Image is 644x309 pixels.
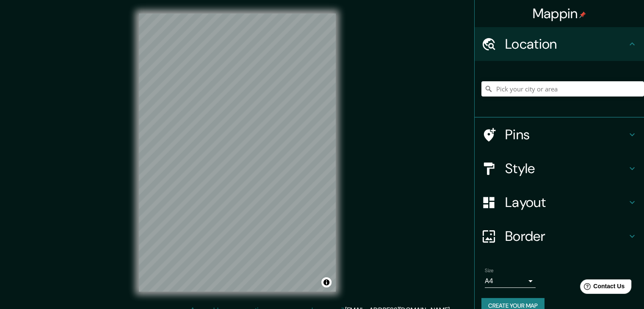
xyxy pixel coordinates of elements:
h4: Border [505,228,627,245]
h4: Location [505,36,627,52]
div: A4 [485,274,536,288]
h4: Pins [505,126,627,143]
button: Toggle attribution [321,277,332,287]
h4: Mappin [533,5,586,22]
canvas: Map [139,14,336,292]
h4: Style [505,160,627,177]
div: Border [475,219,644,253]
div: Layout [475,185,644,219]
div: Style [475,152,644,185]
input: Pick your city or area [481,81,644,97]
div: Pins [475,118,644,152]
iframe: Help widget launcher [569,276,635,300]
img: pin-icon.png [579,11,586,18]
h4: Layout [505,194,627,211]
div: Location [475,27,644,61]
label: Size [485,267,494,274]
